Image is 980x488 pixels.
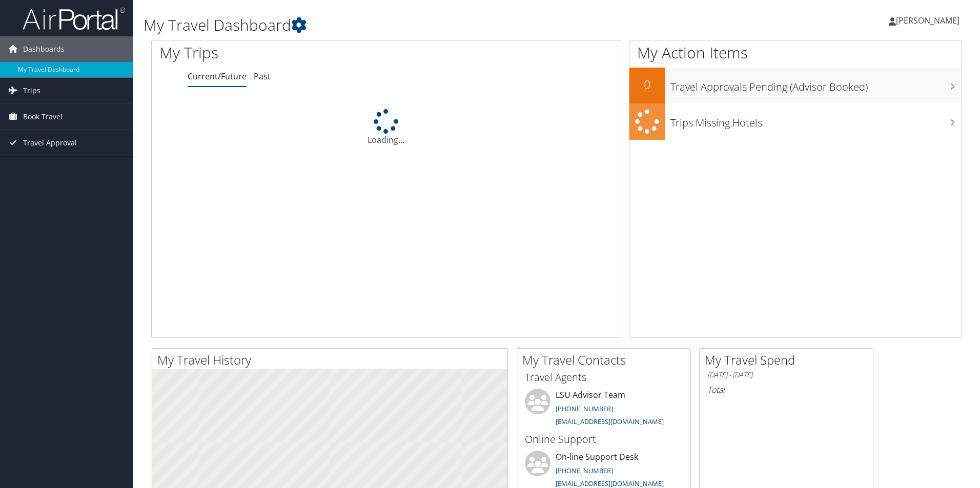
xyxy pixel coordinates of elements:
a: [PERSON_NAME] [889,5,970,36]
a: [EMAIL_ADDRESS][DOMAIN_NAME] [556,417,664,426]
span: Trips [23,78,40,103]
h2: 0 [629,76,665,93]
span: Travel Approval [23,130,77,156]
a: Current/Future [188,71,247,82]
h3: Travel Agents [525,370,683,385]
h3: Travel Approvals Pending (Advisor Booked) [670,75,962,94]
h3: Online Support [525,432,683,447]
span: [PERSON_NAME] [896,15,959,26]
a: Trips Missing Hotels [629,103,962,140]
h2: My Travel Spend [705,351,873,369]
h1: My Trips [159,42,418,63]
img: airportal-logo.png [23,7,125,31]
h1: My Action Items [629,42,962,63]
a: [EMAIL_ADDRESS][DOMAIN_NAME] [556,479,664,488]
a: Past [254,71,271,82]
h2: My Travel Contacts [522,351,690,369]
h2: My Travel History [157,351,507,369]
h6: Total [707,384,865,395]
li: LSU Advisor Team [520,389,688,431]
a: [PHONE_NUMBER] [556,404,613,413]
div: Loading... [152,109,621,146]
h3: Trips Missing Hotels [670,111,962,130]
h6: [DATE] - [DATE] [707,370,865,380]
a: [PHONE_NUMBER] [556,466,613,475]
span: Book Travel [23,104,63,130]
span: Dashboards [23,36,65,62]
h1: My Travel Dashboard [144,14,695,36]
a: 0Travel Approvals Pending (Advisor Booked) [629,68,962,103]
